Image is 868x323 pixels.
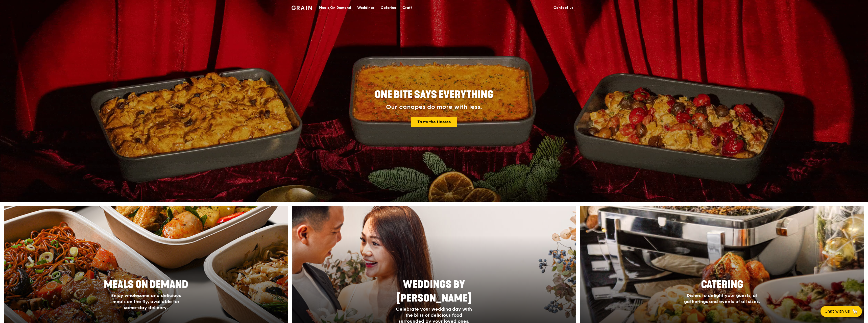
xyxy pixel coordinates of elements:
span: Dishes to delight your guests, at gatherings and events of all sizes. [684,293,760,304]
span: Catering [701,279,743,291]
div: Craft [402,0,412,15]
span: Enjoy wholesome and delicious meals on the fly, available for same-day delivery. [111,293,181,310]
a: Craft [399,0,415,15]
span: Weddings by [PERSON_NAME] [397,279,471,304]
span: Meals On Demand [104,279,188,291]
span: ONE BITE SAYS EVERYTHING [375,89,493,101]
button: Chat with us🦙 [821,306,862,317]
div: Weddings [357,0,375,15]
a: Catering [378,0,399,15]
span: Chat with us [825,308,850,314]
div: Meals On Demand [319,0,351,15]
a: Contact us [550,0,576,15]
a: Weddings [354,0,378,15]
span: 🦙 [852,308,858,314]
img: Grain [292,6,312,10]
div: Our canapés do more with less. [343,104,525,111]
div: Catering [381,0,396,15]
a: Taste the finesse [411,117,457,127]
